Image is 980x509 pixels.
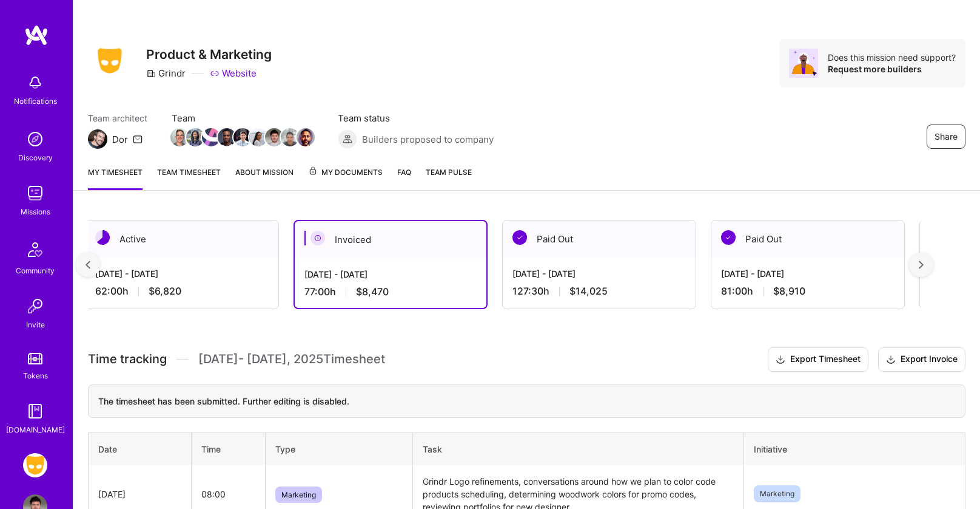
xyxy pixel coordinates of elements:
[935,131,958,143] span: Share
[776,354,785,366] i: icon Download
[265,432,412,465] th: Type
[282,127,298,148] a: Team Member Avatar
[28,353,42,364] img: tokens
[86,261,90,269] img: left
[308,166,383,179] span: My Documents
[219,127,235,148] a: Team Member Avatar
[397,166,411,190] a: FAQ
[23,127,47,151] img: discovery
[88,166,143,190] a: My timesheet
[23,369,48,382] div: Tokens
[412,432,744,465] th: Task
[295,221,486,258] div: Invoiced
[338,112,494,125] span: Team status
[146,67,186,80] div: Grindr
[21,205,50,218] div: Missions
[95,285,269,298] div: 62:00 h
[86,220,278,258] div: Active
[186,128,204,146] img: Team Member Avatar
[721,267,894,280] div: [DATE] - [DATE]
[503,220,696,258] div: Paid Out
[21,235,50,264] img: Community
[88,129,107,149] img: Team Architect
[88,384,965,418] div: The timesheet has been submitted. Further editing is disabled.
[95,230,110,245] img: Active
[23,70,47,95] img: bell
[149,285,181,298] span: $6,820
[878,347,965,372] button: Export Invoice
[23,181,47,205] img: teamwork
[789,49,818,78] img: Avatar
[146,69,156,78] i: icon CompanyGray
[569,285,608,298] span: $14,025
[172,112,314,125] span: Team
[265,128,283,146] img: Team Member Avatar
[202,128,220,146] img: Team Member Avatar
[919,261,924,269] img: right
[362,133,494,146] span: Builders proposed to company
[356,285,389,298] span: $8,470
[18,151,53,164] div: Discovery
[88,44,132,77] img: Company Logo
[721,230,736,245] img: Paid Out
[711,220,904,258] div: Paid Out
[266,127,282,148] a: Team Member Avatar
[828,63,956,75] div: Request more builders
[828,52,956,63] div: Does this mission need support?
[235,166,294,190] a: About Mission
[192,432,266,465] th: Time
[187,127,203,148] a: Team Member Avatar
[426,166,472,190] a: Team Pulse
[250,127,266,148] a: Team Member Avatar
[512,230,527,245] img: Paid Out
[170,128,189,146] img: Team Member Avatar
[88,352,167,367] span: Time tracking
[512,285,686,298] div: 127:30 h
[426,168,472,177] span: Team Pulse
[112,133,128,146] div: Dor
[20,453,50,477] a: Grindr: Product & Marketing
[275,487,322,503] span: Marketing
[281,128,299,146] img: Team Member Avatar
[235,127,250,148] a: Team Member Avatar
[26,318,45,331] div: Invite
[23,294,47,318] img: Invite
[233,128,252,146] img: Team Member Avatar
[89,432,192,465] th: Date
[210,67,257,80] a: Website
[721,285,894,298] div: 81:00 h
[773,285,805,298] span: $8,910
[95,267,269,280] div: [DATE] - [DATE]
[24,24,49,46] img: logo
[133,134,143,144] i: icon Mail
[927,125,965,149] button: Share
[338,129,357,149] img: Builders proposed to company
[146,47,272,62] h3: Product & Marketing
[203,127,219,148] a: Team Member Avatar
[88,112,147,125] span: Team architect
[23,453,47,477] img: Grindr: Product & Marketing
[308,166,383,190] a: My Documents
[298,127,314,148] a: Team Member Avatar
[304,285,477,298] div: 77:00 h
[297,128,315,146] img: Team Member Avatar
[218,128,236,146] img: Team Member Avatar
[157,166,221,190] a: Team timesheet
[198,352,385,367] span: [DATE] - [DATE] , 2025 Timesheet
[768,347,868,372] button: Export Timesheet
[98,488,181,500] div: [DATE]
[16,264,55,277] div: Community
[304,268,477,281] div: [DATE] - [DATE]
[310,231,325,245] img: Invoiced
[754,485,800,502] span: Marketing
[23,399,47,423] img: guide book
[14,95,57,108] div: Notifications
[172,127,187,148] a: Team Member Avatar
[512,267,686,280] div: [DATE] - [DATE]
[249,128,267,146] img: Team Member Avatar
[886,354,896,366] i: icon Download
[744,432,965,465] th: Initiative
[6,423,65,436] div: [DOMAIN_NAME]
